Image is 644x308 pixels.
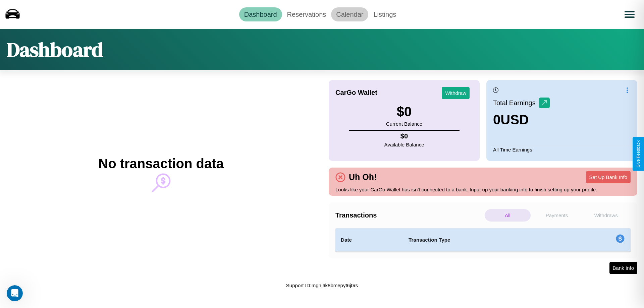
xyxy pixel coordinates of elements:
p: Withdraws [583,209,629,222]
p: All Time Earnings [493,145,631,154]
a: Listings [368,7,401,21]
h4: $ 0 [384,132,424,140]
h4: Date [341,236,398,244]
button: Open menu [620,5,639,24]
div: Give Feedback [636,140,641,168]
button: Withdraw [442,87,470,99]
a: Calendar [331,7,368,21]
h3: 0 USD [493,112,550,127]
p: Total Earnings [493,97,539,109]
button: Set Up Bank Info [586,171,631,183]
table: simple table [335,228,631,252]
h1: Dashboard [7,36,103,63]
h4: Transaction Type [409,236,561,244]
p: Available Balance [384,140,424,149]
h3: $ 0 [386,104,422,119]
button: Bank Info [609,262,637,274]
p: Payments [534,209,580,222]
p: Support ID: mghj6k8bmepyt6j0rs [286,281,358,290]
p: All [485,209,531,222]
h4: Uh Oh! [345,172,380,182]
h2: No transaction data [98,156,223,171]
h4: Transactions [335,211,483,219]
p: Looks like your CarGo Wallet has isn't connected to a bank. Input up your banking info to finish ... [335,185,631,194]
a: Dashboard [239,7,282,21]
p: Current Balance [386,119,422,128]
a: Reservations [282,7,331,21]
h4: CarGo Wallet [335,89,377,97]
iframe: Intercom live chat [7,285,23,301]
